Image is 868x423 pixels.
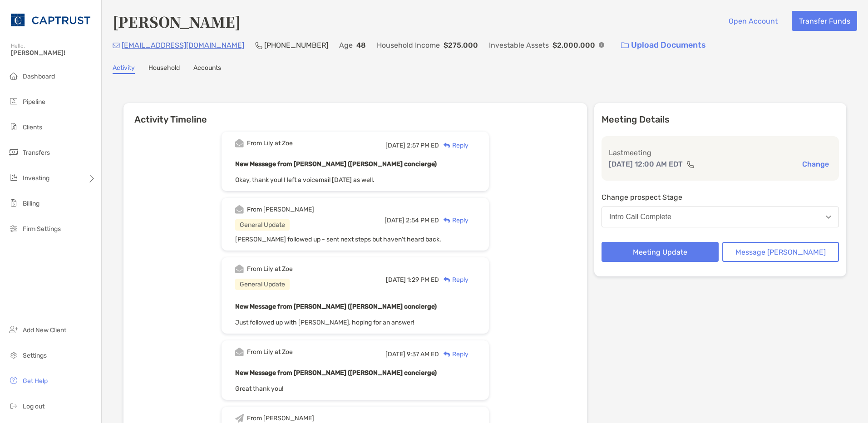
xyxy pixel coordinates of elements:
[23,225,61,233] span: Firm Settings
[8,197,19,208] img: billing icon
[235,176,375,184] span: Okay, thank you! I left a voicemail [DATE] as well.
[444,351,450,357] img: Reply icon
[552,39,595,51] p: $2,000,000
[439,216,469,225] div: Reply
[247,414,314,422] div: From [PERSON_NAME]
[235,279,290,290] div: General Update
[599,42,604,48] img: Info Icon
[792,11,857,31] button: Transfer Funds
[235,369,437,377] b: New Message from [PERSON_NAME] ([PERSON_NAME] concierge)
[339,39,353,51] p: Age
[444,217,450,223] img: Reply icon
[235,265,244,273] img: Event icon
[11,4,90,36] img: CAPTRUST Logo
[23,73,55,80] span: Dashboard
[444,277,450,283] img: Reply icon
[8,223,19,234] img: firm-settings icon
[609,158,683,170] p: [DATE] 12:00 AM EDT
[113,11,241,32] h4: [PERSON_NAME]
[247,139,293,147] div: From Lily at Zoe
[826,216,831,219] img: Open dropdown arrow
[609,147,832,158] p: Last meeting
[799,159,832,169] button: Change
[8,400,19,411] img: logout icon
[602,192,839,203] p: Change prospect Stage
[247,265,293,273] div: From Lily at Zoe
[377,39,440,51] p: Household Income
[247,348,293,356] div: From Lily at Zoe
[615,35,712,55] a: Upload Documents
[23,98,45,106] span: Pipeline
[407,350,439,358] span: 9:37 AM ED
[235,139,244,148] img: Event icon
[235,236,441,243] span: [PERSON_NAME] followed up - sent next steps but haven't heard back.
[406,216,439,224] span: 2:54 PM ED
[385,216,404,224] span: [DATE]
[407,276,439,284] span: 1:29 PM ED
[407,142,439,149] span: 2:57 PM ED
[439,141,469,150] div: Reply
[8,96,19,107] img: pipeline icon
[113,64,135,74] a: Activity
[23,200,39,207] span: Billing
[193,64,221,74] a: Accounts
[148,64,180,74] a: Household
[439,349,469,359] div: Reply
[23,403,44,410] span: Log out
[23,326,66,334] span: Add New Client
[385,142,405,149] span: [DATE]
[11,49,96,57] span: [PERSON_NAME]!
[439,275,469,285] div: Reply
[609,213,671,221] div: Intro Call Complete
[386,276,406,284] span: [DATE]
[602,207,839,227] button: Intro Call Complete
[444,39,478,51] p: $275,000
[235,414,244,423] img: Event icon
[23,123,42,131] span: Clients
[621,42,629,49] img: button icon
[8,121,19,132] img: clients icon
[356,39,366,51] p: 48
[235,385,283,393] span: Great thank you!
[8,349,19,360] img: settings icon
[686,161,695,168] img: communication type
[255,42,262,49] img: Phone Icon
[489,39,549,51] p: Investable Assets
[264,39,328,51] p: [PHONE_NUMBER]
[23,377,48,385] span: Get Help
[235,219,290,231] div: General Update
[602,242,719,262] button: Meeting Update
[235,319,414,326] span: Just followed up with [PERSON_NAME], hoping for an answer!
[8,324,19,335] img: add_new_client icon
[385,350,405,358] span: [DATE]
[122,39,244,51] p: [EMAIL_ADDRESS][DOMAIN_NAME]
[444,143,450,148] img: Reply icon
[235,205,244,214] img: Event icon
[8,70,19,81] img: dashboard icon
[247,206,314,213] div: From [PERSON_NAME]
[23,149,50,157] span: Transfers
[23,352,47,359] span: Settings
[235,348,244,356] img: Event icon
[235,303,437,310] b: New Message from [PERSON_NAME] ([PERSON_NAME] concierge)
[235,160,437,168] b: New Message from [PERSON_NAME] ([PERSON_NAME] concierge)
[123,103,587,125] h6: Activity Timeline
[722,242,839,262] button: Message [PERSON_NAME]
[23,174,49,182] span: Investing
[113,43,120,48] img: Email Icon
[8,375,19,386] img: get-help icon
[8,147,19,157] img: transfers icon
[602,114,839,125] p: Meeting Details
[8,172,19,183] img: investing icon
[721,11,784,31] button: Open Account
